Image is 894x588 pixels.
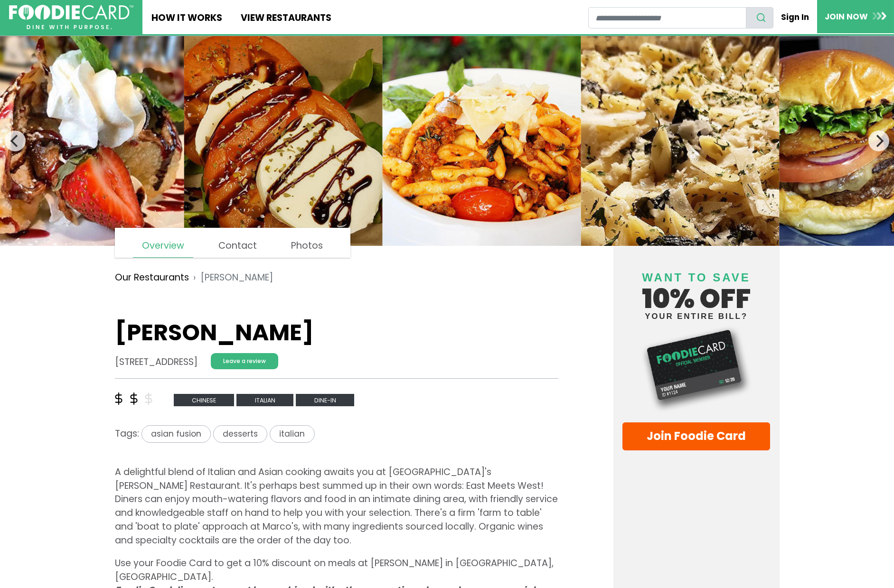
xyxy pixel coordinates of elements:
[139,427,213,440] a: asian fusion
[213,427,270,440] a: desserts
[115,355,198,369] address: [STREET_ADDRESS]
[115,466,559,548] p: A delightful blend of Italian and Asian cooking awaits you at [GEOGRAPHIC_DATA]'s [PERSON_NAME] R...
[296,394,354,407] span: Dine-in
[236,393,296,406] a: Italian
[868,131,889,151] button: Next
[236,394,293,407] span: Italian
[622,259,771,320] h4: 10% off
[588,7,746,28] input: restaurant search
[115,271,189,285] a: Our Restaurants
[141,425,211,443] span: asian fusion
[622,312,771,320] small: your entire bill?
[209,234,266,257] a: Contact
[115,319,559,346] h1: [PERSON_NAME]
[773,7,817,28] a: Sign In
[642,271,750,284] span: Want to save
[174,393,237,406] a: Chinese
[211,353,278,369] a: Leave a review
[746,7,773,28] button: search
[115,425,559,447] div: Tags:
[296,393,354,406] a: Dine-in
[282,234,332,257] a: Photos
[5,131,26,151] button: Previous
[189,271,273,285] li: [PERSON_NAME]
[270,425,314,443] span: italian
[270,427,314,440] a: italian
[174,394,235,407] span: Chinese
[213,425,267,443] span: desserts
[115,228,351,258] nav: page links
[115,264,559,291] nav: breadcrumb
[622,422,771,450] a: Join Foodie Card
[622,325,771,413] img: Foodie Card
[9,5,133,30] img: FoodieCard; Eat, Drink, Save, Donate
[133,234,193,258] a: Overview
